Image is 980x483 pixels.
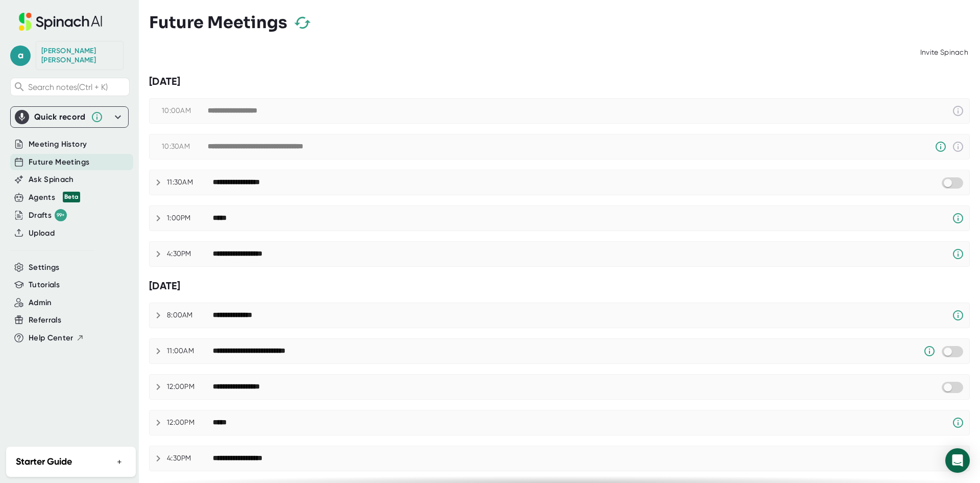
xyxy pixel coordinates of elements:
button: Referrals [29,314,61,326]
svg: Spinach requires a video conference link. [952,248,964,260]
h3: Future Meetings [149,13,287,32]
svg: Spinach requires a video conference link. [952,212,964,224]
div: 10:00AM [162,106,208,116]
div: 12:00PM [167,418,213,427]
div: 11:30AM [167,178,213,187]
svg: Someone has manually disabled Spinach from this meeting. [923,345,936,357]
button: Tutorials [29,279,60,291]
div: 11:00AM [167,347,213,356]
svg: This event has already passed [952,141,964,153]
div: Open Intercom Messenger [945,448,970,473]
button: Help Center [29,332,84,344]
button: Meeting History [29,139,87,150]
span: Help Center [29,332,73,344]
svg: Spinach requires a video conference link. [952,417,964,429]
div: Agents [29,192,80,203]
h2: Starter Guide [16,455,72,469]
svg: Someone has manually disabled Spinach from this meeting. [935,141,947,153]
button: Admin [29,297,52,309]
div: Quick record [34,112,86,122]
button: Drafts 99+ [29,209,67,221]
div: 1:00PM [167,214,213,223]
div: 10:30AM [162,142,208,151]
svg: This event has already passed [952,105,964,117]
div: Aaron Schultz [41,47,118,64]
div: [DATE] [149,75,970,88]
button: + [113,454,126,469]
button: Agents Beta [29,192,80,203]
button: Settings [29,262,60,273]
div: Invite Spinach [919,43,970,62]
svg: Spinach requires a video conference link. [952,309,964,321]
span: Search notes (Ctrl + K) [28,82,108,92]
div: 4:30PM [167,249,213,259]
div: [DATE] [149,280,970,292]
div: 8:00AM [167,311,213,320]
div: Drafts [29,209,67,221]
button: Future Meetings [29,156,89,168]
div: 4:30PM [167,454,213,463]
div: 99+ [55,209,67,221]
span: a [10,45,31,66]
div: 12:00PM [167,382,213,392]
button: Ask Spinach [29,174,74,186]
div: Quick record [15,107,124,127]
div: Beta [63,192,80,202]
button: Upload [29,227,55,239]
